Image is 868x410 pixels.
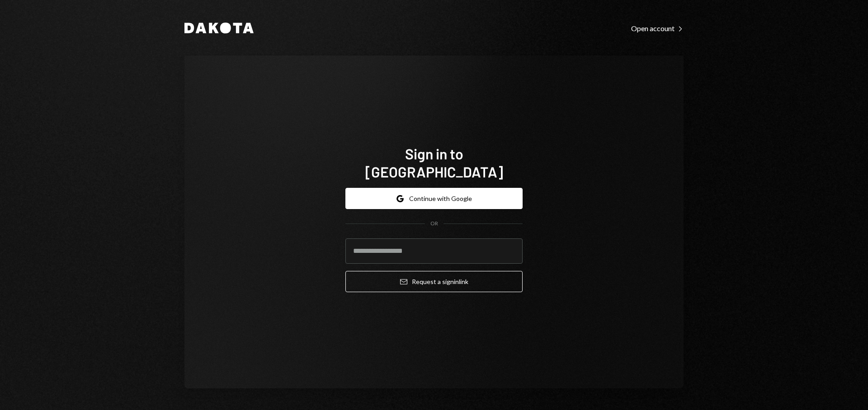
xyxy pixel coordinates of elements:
[631,23,684,33] a: Open account
[430,220,438,228] div: OR
[345,271,523,292] button: Request a signinlink
[345,188,523,209] button: Continue with Google
[345,144,523,181] h1: Sign in to [GEOGRAPHIC_DATA]
[631,24,684,33] div: Open account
